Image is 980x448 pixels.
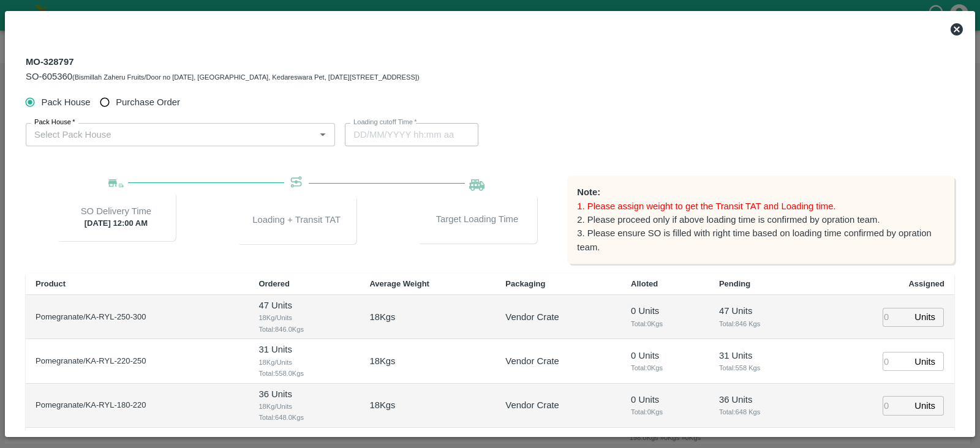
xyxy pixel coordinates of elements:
[631,406,699,417] span: Total: 0 Kgs
[436,212,519,226] p: Target Loading Time
[81,204,151,218] p: SO Delivery Time
[631,304,699,318] p: 0 Units
[252,213,341,226] p: Loading + Transit TAT
[108,179,124,189] img: Delivery
[369,310,395,324] p: 18 Kgs
[914,310,935,324] p: Units
[577,200,944,213] p: 1. Please assign weight to get the Transit TAT and Loading time.
[719,393,804,406] p: 36 Units
[631,349,699,362] p: 0 Units
[34,118,75,127] label: Pack House
[505,398,559,412] p: Vendor Crate
[42,95,91,109] span: Pack House
[26,70,420,83] div: (Bismillah Zaheru Fruits/Door no [DATE], [GEOGRAPHIC_DATA], Kedareswara Pet, [DATE][STREET_ADDRESS])
[631,362,699,373] span: Total: 0 Kgs
[258,324,350,335] span: Total: 846.0 Kgs
[631,318,699,329] span: Total: 0 Kgs
[505,354,559,368] p: Vendor Crate
[289,176,304,191] img: Transit
[369,354,395,368] p: 18 Kgs
[258,387,350,401] p: 36 Units
[258,279,290,288] b: Ordered
[26,54,420,83] div: MO-328797
[258,299,350,312] p: 47 Units
[258,368,350,379] span: Total: 558.0 Kgs
[258,343,350,356] p: 31 Units
[315,127,331,143] button: Open
[258,412,350,423] span: Total: 648.0 Kgs
[908,279,944,288] b: Assigned
[883,396,910,415] input: 0
[26,384,249,428] td: Pomegranate/KA-RYL-180-220
[719,318,804,329] span: Total: 846 Kgs
[36,279,66,288] b: Product
[116,95,180,109] span: Purchase Order
[26,339,249,383] td: Pomegranate/KA-RYL-220-250
[631,393,699,406] p: 0 Units
[719,349,804,362] p: 31 Units
[258,401,350,412] span: 18 Kg/Units
[353,118,417,127] label: Loading cutoff Time
[883,308,910,327] input: 0
[883,352,910,371] input: 0
[577,213,944,226] p: 2. Please proceed only if above loading time is confirmed by opration team.
[505,310,559,324] p: Vendor Crate
[577,226,944,254] p: 3. Please ensure SO is filled with right time based on loading time confirmed by opration team.
[258,357,350,368] span: 18 Kg/Units
[631,279,658,288] b: Alloted
[719,279,750,288] b: Pending
[914,355,935,368] p: Units
[719,406,804,417] span: Total: 648 Kgs
[505,279,545,288] b: Packaging
[56,192,176,241] div: [DATE] 12:00 AM
[469,176,484,191] img: Loading
[577,187,600,197] b: Note:
[345,123,470,146] input: Choose date
[719,362,804,373] span: Total: 558 Kgs
[26,72,72,81] span: SO-605360
[914,399,935,413] p: Units
[369,398,395,412] p: 18 Kgs
[29,127,311,143] input: Select Pack House
[369,279,429,288] b: Average Weight
[719,304,804,318] p: 47 Units
[26,295,249,339] td: Pomegranate/KA-RYL-250-300
[258,312,350,323] span: 18 Kg/Units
